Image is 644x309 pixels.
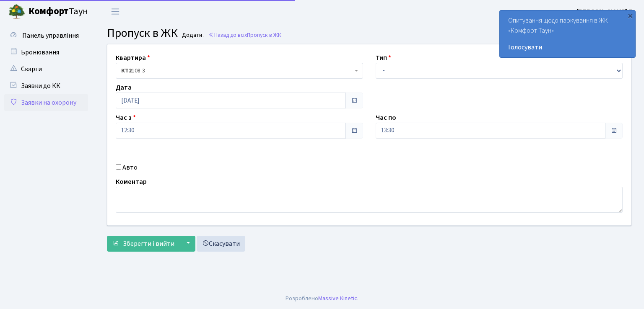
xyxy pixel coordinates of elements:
[180,32,205,39] small: Додати .
[376,113,396,123] label: Час по
[123,239,174,248] span: Зберегти і вийти
[8,3,25,20] img: logo.png
[318,294,357,303] a: Massive Kinetic
[121,67,353,75] span: <b>КТ2</b>&nbsp;&nbsp;&nbsp;108-3
[122,162,138,173] label: Авто
[208,31,281,39] a: Назад до всіхПропуск в ЖК
[4,77,88,94] a: Заявки до КК
[576,7,634,17] a: [PERSON_NAME] Т.
[107,25,178,41] span: Пропуск в ЖК
[376,53,391,63] label: Тип
[500,10,635,57] div: Опитування щодо паркування в ЖК «Комфорт Таун»
[116,113,136,123] label: Час з
[116,63,363,79] span: <b>КТ2</b>&nbsp;&nbsp;&nbsp;108-3
[116,82,132,93] label: Дата
[116,53,150,63] label: Квартира
[4,27,88,44] a: Панель управління
[247,31,281,39] span: Пропуск в ЖК
[576,7,634,16] b: [PERSON_NAME] Т.
[4,44,88,61] a: Бронювання
[4,94,88,111] a: Заявки на охорону
[29,5,88,19] span: Таун
[4,61,88,77] a: Скарги
[22,31,79,40] span: Панель управління
[29,5,69,18] b: Комфорт
[626,11,634,20] div: ×
[116,177,147,187] label: Коментар
[508,42,627,52] a: Голосувати
[121,67,132,75] b: КТ2
[197,236,245,252] a: Скасувати
[107,236,180,252] button: Зберегти і вийти
[286,294,358,303] div: Розроблено .
[105,5,126,18] button: Переключити навігацію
